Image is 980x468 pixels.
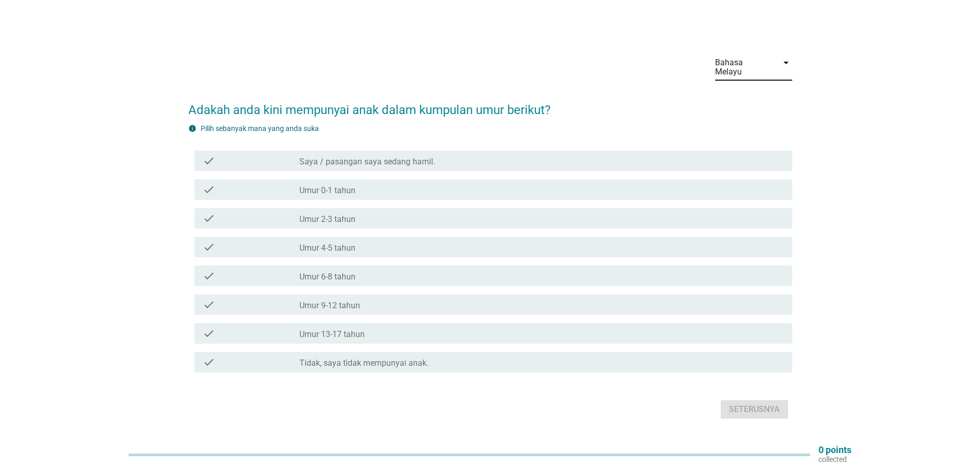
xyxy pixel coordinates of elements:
[818,445,851,455] p: 0 points
[299,301,360,311] label: Umur 9-12 tahun
[299,157,435,167] label: Saya / pasangan saya sedang hamil.
[203,356,215,368] i: check
[203,212,215,224] i: check
[201,124,319,133] label: Pilih sebanyak mana yang anda suka
[203,155,215,167] i: check
[203,241,215,253] i: check
[299,214,355,224] label: Umur 2-3 tahun
[299,272,355,282] label: Umur 6-8 tahun
[188,124,197,133] i: info
[780,57,792,69] i: arrow_drop_down
[299,185,355,196] label: Umur 0-1 tahun
[299,358,429,368] label: Tidak, saya tidak mempunyai anak.
[299,329,365,340] label: Umur 13-17 tahun
[715,58,772,77] div: Bahasa Melayu
[203,270,215,282] i: check
[203,327,215,340] i: check
[188,90,792,119] h2: Adakah anda kini mempunyai anak dalam kumpulan umur berikut?
[203,183,215,196] i: check
[818,455,851,464] p: collected
[203,298,215,311] i: check
[299,243,355,253] label: Umur 4-5 tahun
